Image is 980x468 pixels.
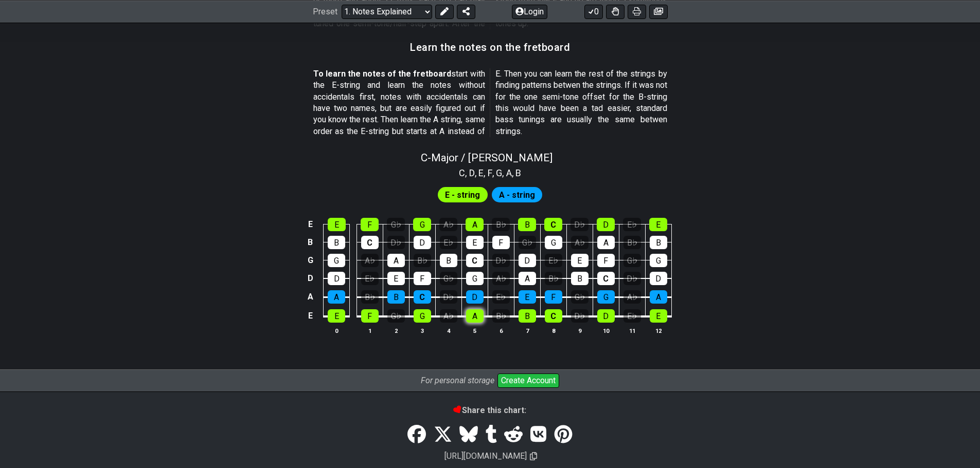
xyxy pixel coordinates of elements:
div: G [466,272,484,285]
div: B [519,309,536,323]
div: G♭ [623,254,641,267]
div: D♭ [387,236,405,249]
div: D [597,218,615,231]
div: E♭ [361,272,379,285]
a: Tumblr [482,420,501,449]
th: 8 [540,325,566,336]
td: G [304,251,316,269]
th: 1 [357,325,383,336]
th: 3 [409,325,435,336]
div: E [571,254,589,267]
div: G♭ [440,272,457,285]
div: B [440,254,457,267]
span: G [496,166,502,180]
div: F [414,272,431,285]
span: E [478,166,484,180]
a: Bluesky [456,420,482,449]
a: Reddit [501,420,526,449]
button: Login [512,4,547,18]
div: A♭ [623,290,641,304]
div: F [597,254,615,267]
td: E [304,216,316,234]
div: A [519,272,536,285]
strong: To learn the notes of the fretboard [313,69,452,79]
th: 7 [514,325,540,336]
a: VK [527,420,550,449]
div: B♭ [492,309,510,323]
div: D [597,309,615,323]
div: B♭ [545,272,562,285]
i: For personal storage [421,376,494,385]
td: E [304,306,316,326]
div: C [544,218,562,231]
div: D [466,290,484,304]
span: A [506,166,512,180]
button: Edit Preset [435,4,454,18]
div: A [328,290,345,304]
div: B [518,218,536,231]
span: , [465,166,469,180]
div: A♭ [361,254,379,267]
div: D♭ [571,218,589,231]
b: Share this chart: [454,405,526,415]
div: G [545,236,562,249]
button: Create image [649,4,668,18]
button: Print [628,4,646,18]
td: A [304,288,316,307]
div: G [597,290,615,304]
div: F [361,309,379,323]
div: A♭ [439,218,457,231]
span: First enable full edit mode to edit [499,188,535,202]
div: D♭ [440,290,457,304]
div: D [519,254,536,267]
div: A [597,236,615,249]
th: 0 [324,325,350,336]
span: F [488,166,492,180]
a: Share on Facebook [404,420,430,449]
span: , [492,166,496,180]
div: G [413,218,431,231]
span: Preset [313,7,337,16]
th: 11 [619,325,645,336]
div: G [328,254,345,267]
div: E♭ [623,309,641,323]
div: G [650,254,667,267]
th: 9 [566,325,593,336]
div: F [492,236,510,249]
div: F [545,290,562,304]
div: G♭ [387,218,405,231]
select: Preset [342,4,432,18]
div: E [466,236,484,249]
th: 5 [461,325,488,336]
button: 0 [584,4,603,18]
td: B [304,233,316,251]
div: E♭ [440,236,457,249]
div: G♭ [571,290,589,304]
div: E♭ [623,218,641,231]
div: A [466,309,484,323]
th: 10 [593,325,619,336]
span: , [512,166,516,180]
th: 2 [383,325,409,336]
div: G♭ [387,309,405,323]
div: E♭ [545,254,562,267]
div: B♭ [623,236,641,249]
div: E [328,218,346,231]
a: Tweet [430,420,456,449]
th: 4 [435,325,461,336]
div: C [414,290,431,304]
span: , [475,166,479,180]
div: G [414,309,431,323]
th: 6 [488,325,514,336]
div: F [361,218,379,231]
div: C [597,272,615,285]
div: G♭ [519,236,536,249]
span: C - Major / [PERSON_NAME] [421,152,553,164]
button: Share Preset [457,4,475,18]
span: Copy url to clipboard [530,452,537,461]
div: E [649,218,667,231]
div: B [328,236,345,249]
div: E [328,309,345,323]
div: E [387,272,405,285]
div: D♭ [492,254,510,267]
